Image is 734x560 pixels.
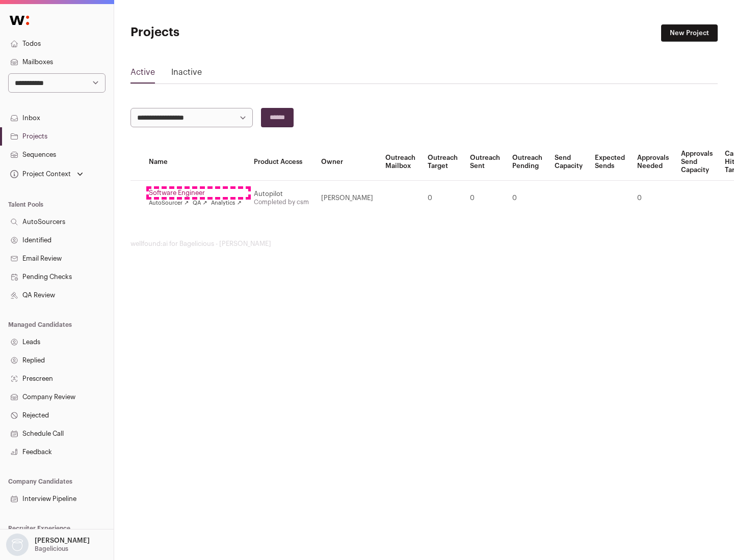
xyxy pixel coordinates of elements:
[254,199,309,205] a: Completed by csm
[4,10,35,31] img: Wellfound
[464,144,506,181] th: Outreach Sent
[130,240,718,248] footer: wellfound:ai for Bagelicious - [PERSON_NAME]
[379,144,422,181] th: Outreach Mailbox
[254,190,309,198] div: Autopilot
[35,537,90,545] p: [PERSON_NAME]
[171,66,202,82] a: Inactive
[589,144,631,181] th: Expected Sends
[422,181,464,216] td: 0
[315,144,379,181] th: Owner
[506,144,548,181] th: Outreach Pending
[631,144,675,181] th: Approvals Needed
[35,545,68,553] p: Bagelicious
[4,534,92,556] button: Open dropdown
[149,199,189,207] a: AutoSourcer ↗
[149,189,242,197] a: Software Engineer
[661,24,718,42] a: New Project
[130,24,326,41] h1: Projects
[675,144,719,181] th: Approvals Send Capacity
[143,144,248,181] th: Name
[631,181,675,216] td: 0
[8,170,71,178] div: Project Context
[464,181,506,216] td: 0
[8,167,85,181] button: Open dropdown
[506,181,548,216] td: 0
[193,199,207,207] a: QA ↗
[6,534,29,556] img: nopic.png
[248,144,315,181] th: Product Access
[315,181,379,216] td: [PERSON_NAME]
[130,66,155,82] a: Active
[548,144,589,181] th: Send Capacity
[211,199,241,207] a: Analytics ↗
[422,144,464,181] th: Outreach Target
